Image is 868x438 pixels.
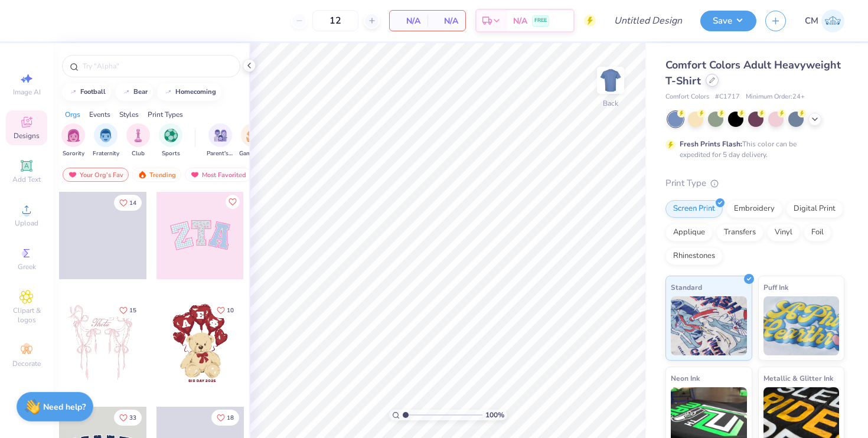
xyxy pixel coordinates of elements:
button: filter button [207,123,234,158]
strong: Fresh Prints Flash: [680,139,742,149]
div: Most Favorited [185,168,252,182]
span: Sorority [63,149,84,158]
span: # C1717 [715,92,740,102]
span: FREE [534,17,547,25]
button: filter button [61,123,85,158]
div: Applique [665,224,713,241]
div: Events [89,109,110,120]
span: Image AI [13,87,41,97]
div: Foil [804,224,831,241]
button: Like [226,195,240,209]
span: Add Text [12,175,41,184]
span: 15 [129,308,136,313]
div: Screen Print [665,200,723,218]
span: N/A [513,15,527,27]
button: Save [700,11,756,31]
span: Comfort Colors Adult Heavyweight T-Shirt [665,58,841,88]
div: Back [603,98,618,109]
button: filter button [93,123,119,158]
img: trend_line.gif [68,89,78,96]
div: Trending [132,168,181,182]
span: Upload [15,218,38,228]
span: Fraternity [93,149,119,158]
span: N/A [397,15,420,27]
span: Parent's Weekend [207,149,234,158]
div: filter for Club [126,123,150,158]
div: filter for Fraternity [93,123,119,158]
div: Rhinestones [665,247,723,265]
div: Styles [119,109,139,120]
div: This color can be expedited for 5 day delivery. [680,139,825,160]
div: bear [133,89,148,95]
strong: Need help? [43,401,86,413]
span: Game Day [239,149,266,158]
img: Puff Ink [763,296,840,355]
button: Like [114,195,142,211]
button: filter button [126,123,150,158]
button: football [62,83,111,101]
input: Untitled Design [605,9,691,32]
div: filter for Sports [159,123,182,158]
span: Metallic & Glitter Ink [763,372,833,384]
img: Camryn Michael [821,9,844,32]
div: Transfers [716,224,763,241]
img: trend_line.gif [122,89,131,96]
div: Print Type [665,176,844,190]
div: football [80,89,106,95]
span: CM [805,14,818,28]
button: bear [115,83,153,101]
button: Like [114,302,142,318]
span: Decorate [12,359,41,368]
div: Print Types [148,109,183,120]
div: Vinyl [767,224,800,241]
div: Your Org's Fav [63,168,129,182]
img: Sorority Image [67,129,80,142]
img: Fraternity Image [99,129,112,142]
img: Standard [671,296,747,355]
span: 10 [227,308,234,313]
span: Comfort Colors [665,92,709,102]
div: homecoming [175,89,216,95]
input: – – [312,10,358,31]
button: filter button [239,123,266,158]
span: Club [132,149,145,158]
span: 14 [129,200,136,206]
span: Minimum Order: 24 + [746,92,805,102]
span: Designs [14,131,40,140]
img: most_fav.gif [68,171,77,179]
img: Game Day Image [246,129,260,142]
img: Club Image [132,129,145,142]
div: filter for Parent's Weekend [207,123,234,158]
img: Parent's Weekend Image [214,129,227,142]
button: Like [211,302,239,318]
div: Orgs [65,109,80,120]
button: homecoming [157,83,221,101]
span: 33 [129,415,136,421]
img: trend_line.gif [164,89,173,96]
button: filter button [159,123,182,158]
span: Neon Ink [671,372,700,384]
span: 100 % [485,410,504,420]
span: N/A [435,15,458,27]
div: filter for Game Day [239,123,266,158]
img: most_fav.gif [190,171,200,179]
span: Clipart & logos [6,306,47,325]
span: Standard [671,281,702,293]
img: Sports Image [164,129,178,142]
div: Digital Print [786,200,843,218]
div: Embroidery [726,200,782,218]
span: 18 [227,415,234,421]
input: Try "Alpha" [81,60,233,72]
div: filter for Sorority [61,123,85,158]
a: CM [805,9,844,32]
img: Back [599,68,622,92]
button: Like [114,410,142,426]
span: Puff Ink [763,281,788,293]
img: trending.gif [138,171,147,179]
span: Greek [18,262,36,272]
span: Sports [162,149,180,158]
button: Like [211,410,239,426]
